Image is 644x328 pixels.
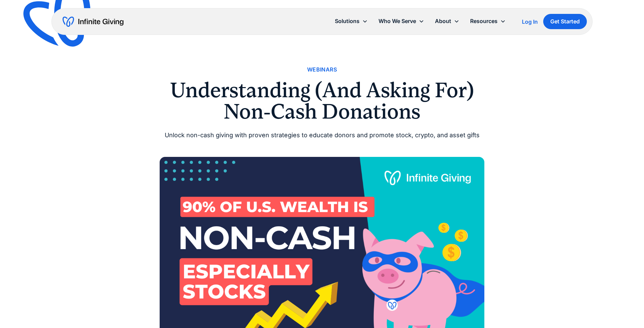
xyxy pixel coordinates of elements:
div: Unlock non-cash giving with proven strategies to educate donors and promote stock, crypto, and as... [160,130,484,141]
a: Webinars [307,65,337,74]
div: Log In [522,19,538,24]
div: Who We Serve [378,17,416,26]
div: About [435,17,451,26]
a: Get Started [543,14,587,29]
div: About [430,14,465,28]
h1: Understanding (And Asking For) Non-Cash Donations [160,80,484,122]
div: Solutions [329,14,373,28]
a: home [63,16,123,27]
a: Log In [522,18,538,26]
div: Who We Serve [373,14,430,28]
div: Solutions [335,17,360,26]
div: Resources [470,17,498,26]
div: Resources [465,14,511,28]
